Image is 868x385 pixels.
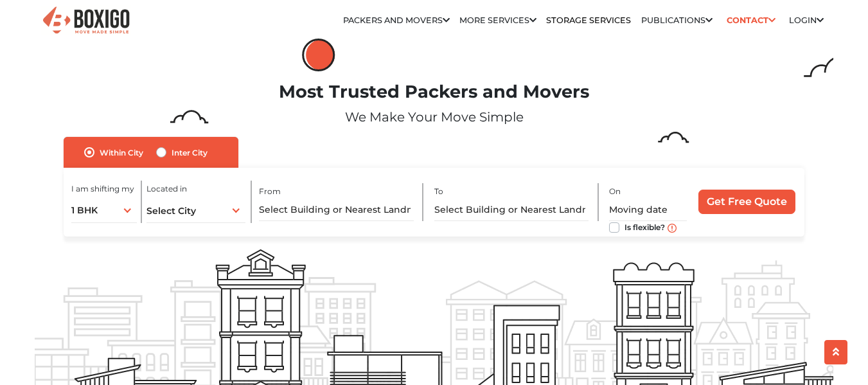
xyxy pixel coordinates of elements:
[35,107,833,127] p: We Make Your Move Simple
[609,199,687,221] input: Moving date
[146,183,187,195] label: Located in
[343,15,450,25] a: Packers and Movers
[434,186,443,197] label: To
[641,15,713,25] a: Publications
[100,145,143,160] label: Within City
[722,10,779,30] a: Contact
[259,199,414,221] input: Select Building or Nearest Landmark
[71,183,134,195] label: I am shifting my
[824,340,847,364] button: scroll up
[259,186,281,197] label: From
[546,15,631,25] a: Storage Services
[35,82,833,103] h1: Most Trusted Packers and Movers
[434,199,589,221] input: Select Building or Nearest Landmark
[698,190,795,214] input: Get Free Quote
[668,224,677,233] img: move_date_info
[459,15,536,25] a: More services
[41,5,131,37] img: Boxigo
[172,145,208,160] label: Inter City
[71,204,98,216] span: 1 BHK
[624,220,665,233] label: Is flexible?
[146,205,196,217] span: Select City
[609,186,621,197] label: On
[789,15,824,25] a: Login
